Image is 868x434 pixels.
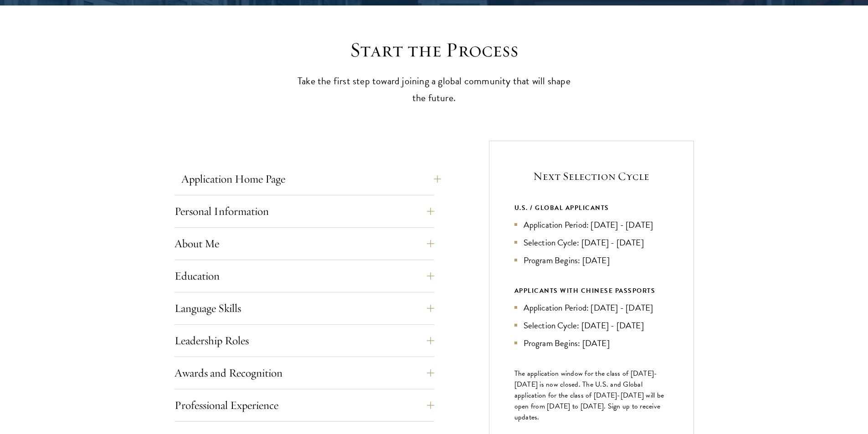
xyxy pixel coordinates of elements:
[175,297,434,319] button: Language Skills
[514,301,668,314] li: Application Period: [DATE] - [DATE]
[181,168,441,190] button: Application Home Page
[293,73,575,107] p: Take the first step toward joining a global community that will shape the future.
[175,265,434,287] button: Education
[293,37,575,63] h2: Start the Process
[514,337,668,350] li: Program Begins: [DATE]
[514,368,664,423] span: The application window for the class of [DATE]-[DATE] is now closed. The U.S. and Global applicat...
[514,202,668,214] div: U.S. / GLOBAL APPLICANTS
[175,330,434,352] button: Leadership Roles
[514,319,668,332] li: Selection Cycle: [DATE] - [DATE]
[175,233,434,255] button: About Me
[514,168,668,184] h5: Next Selection Cycle
[514,254,668,267] li: Program Begins: [DATE]
[514,236,668,249] li: Selection Cycle: [DATE] - [DATE]
[175,362,434,384] button: Awards and Recognition
[514,285,668,296] div: APPLICANTS WITH CHINESE PASSPORTS
[514,218,668,231] li: Application Period: [DATE] - [DATE]
[175,200,434,222] button: Personal Information
[175,394,434,416] button: Professional Experience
